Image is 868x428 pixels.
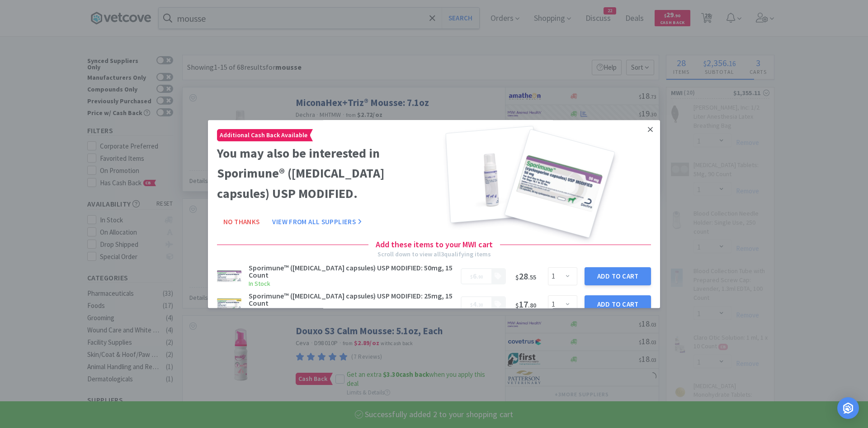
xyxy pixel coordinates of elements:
[515,299,536,310] span: 17
[585,296,651,314] button: Add to Cart
[217,293,241,317] img: 802443e5182e42ed98a5697a36b02a99_611930.jpeg
[515,302,519,310] span: $
[470,303,473,308] span: $
[585,267,651,285] button: Add to Cart
[473,300,476,309] span: 4
[470,272,483,280] span: .
[249,264,455,279] h3: Sporimune™ ([MEDICAL_DATA] capsules) USP MODIFIED: 50mg, 15 Count
[249,307,455,317] h6: In Stock
[528,273,536,281] span: . 55
[478,303,483,308] span: 30
[377,250,491,260] div: Scroll down to view all 3 qualifying items
[217,130,310,141] span: Additional Cash Back Available
[368,238,500,251] h4: Add these items to your MWI cart
[478,274,483,280] span: 90
[266,213,368,231] button: View From All Suppliers
[249,292,455,307] h3: Sporimune™ ([MEDICAL_DATA] capsules) USP MODIFIED: 25mg, 15 Count
[217,213,266,231] button: No Thanks
[837,397,859,419] div: Open Intercom Messenger
[473,272,476,280] span: 6
[249,279,455,289] h6: In Stock
[217,264,241,289] img: 49c669a7543643089953d9c67dbc07cb_611931.jpeg
[528,302,536,310] span: . 80
[515,270,536,282] span: 28
[470,300,483,309] span: .
[470,274,473,280] span: $
[515,273,519,281] span: $
[217,143,430,204] h2: You may also be interested in Sporimune® ([MEDICAL_DATA] capsules) USP MODIFIED.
